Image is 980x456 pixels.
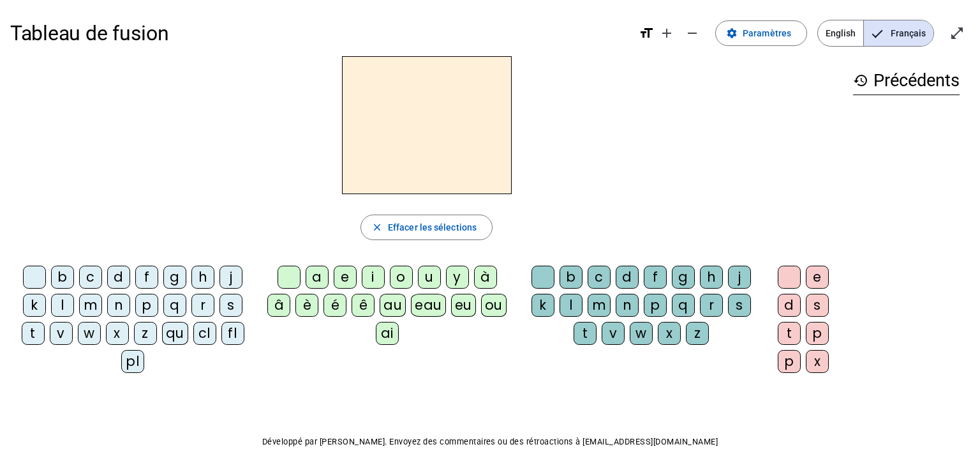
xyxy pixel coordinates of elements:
[481,294,507,317] div: ou
[560,266,583,289] div: b
[630,322,653,345] div: w
[191,266,214,289] div: h
[685,26,700,41] mat-icon: remove
[806,350,829,373] div: x
[639,26,654,41] mat-icon: format_size
[726,27,738,39] mat-icon: settings
[743,26,791,41] span: Paramètres
[134,322,157,345] div: z
[446,266,469,289] div: y
[380,294,406,317] div: au
[121,350,144,373] div: pl
[616,266,639,289] div: d
[78,322,101,345] div: w
[163,266,186,289] div: g
[679,20,705,46] button: Diminuer la taille de la police
[390,266,413,289] div: o
[658,322,681,345] div: x
[686,322,709,345] div: z
[715,20,807,46] button: Paramètres
[334,266,357,289] div: e
[672,294,695,317] div: q
[944,20,970,46] button: Entrer en plein écran
[135,266,158,289] div: f
[295,294,318,317] div: è
[474,266,497,289] div: à
[107,294,130,317] div: n
[700,294,723,317] div: r
[659,26,674,41] mat-icon: add
[560,294,583,317] div: l
[221,322,244,345] div: fl
[418,266,441,289] div: u
[588,294,611,317] div: m
[949,26,965,41] mat-icon: open_in_full
[267,294,290,317] div: â
[51,294,74,317] div: l
[778,294,801,317] div: d
[360,215,493,240] button: Effacer les sélections
[818,20,863,46] span: English
[163,294,186,317] div: q
[51,266,74,289] div: b
[106,322,129,345] div: x
[191,294,214,317] div: r
[362,266,385,289] div: i
[806,322,829,345] div: p
[672,266,695,289] div: g
[10,434,970,450] p: Développé par [PERSON_NAME]. Envoyez des commentaires ou des rétroactions à [EMAIL_ADDRESS][DOMAI...
[817,20,934,47] mat-button-toggle-group: Language selection
[728,294,751,317] div: s
[806,266,829,289] div: e
[306,266,329,289] div: a
[778,322,801,345] div: t
[22,322,45,345] div: t
[644,294,667,317] div: p
[50,322,73,345] div: v
[451,294,476,317] div: eu
[79,266,102,289] div: c
[806,294,829,317] div: s
[411,294,446,317] div: eau
[23,294,46,317] div: k
[193,322,216,345] div: cl
[616,294,639,317] div: n
[654,20,679,46] button: Augmenter la taille de la police
[853,73,868,88] mat-icon: history
[323,294,346,317] div: é
[219,294,242,317] div: s
[864,20,933,46] span: Français
[135,294,158,317] div: p
[588,266,611,289] div: c
[644,266,667,289] div: f
[79,294,102,317] div: m
[162,322,188,345] div: qu
[10,13,628,54] h1: Tableau de fusion
[219,266,242,289] div: j
[107,266,130,289] div: d
[352,294,375,317] div: ê
[853,66,960,95] h3: Précédents
[778,350,801,373] div: p
[376,322,399,345] div: ai
[602,322,625,345] div: v
[700,266,723,289] div: h
[531,294,554,317] div: k
[728,266,751,289] div: j
[388,220,477,235] span: Effacer les sélections
[574,322,597,345] div: t
[371,222,383,233] mat-icon: close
